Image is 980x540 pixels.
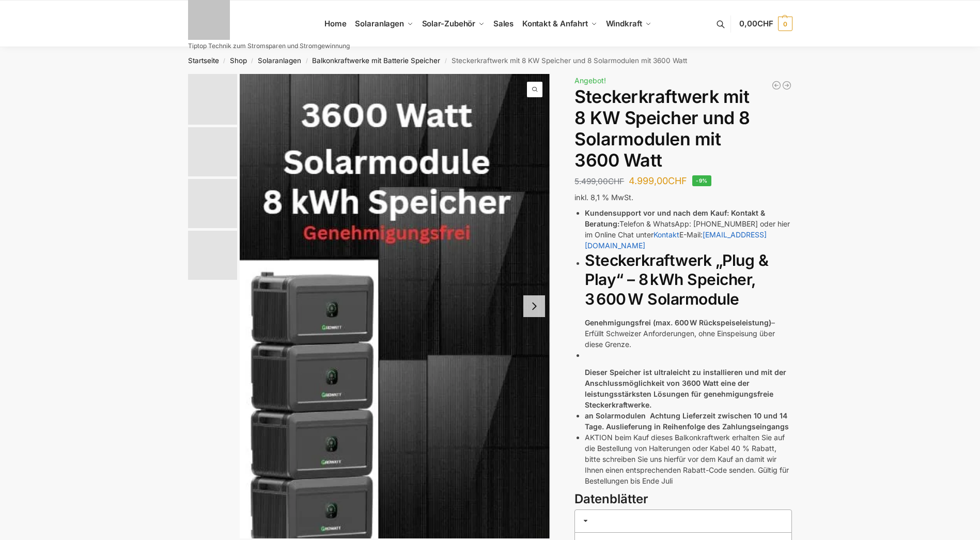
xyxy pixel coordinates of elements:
[522,19,588,28] span: Kontakt & Anfahrt
[668,175,687,186] span: CHF
[518,1,601,47] a: Kontakt & Anfahrt
[585,230,767,250] a: [EMAIL_ADDRESS][DOMAIN_NAME]
[188,56,219,65] a: Startseite
[629,175,687,186] bdi: 4.999,00
[417,1,489,47] a: Solar-Zubehör
[608,176,624,186] span: CHF
[654,230,679,239] a: Kontakt
[601,1,656,47] a: Windkraft
[169,47,811,74] nav: Breadcrumb
[240,74,551,538] a: 8kw 3600 watt Collage8kw 3600 watt Collage
[739,8,792,39] a: 0,00CHF 0
[523,295,545,317] button: Next slide
[574,76,606,85] span: Angebot!
[739,19,773,28] span: 0,00
[188,74,237,125] img: 8kw-3600-watt-Collage.jpg
[585,208,729,217] strong: Kundensupport vor und nach dem Kauf:
[585,432,792,486] li: AKTION beim Kauf dieses Balkonkraftwerk erhalten Sie auf die Bestellung von Halterungen oder Kabe...
[574,176,624,186] bdi: 5.499,00
[771,80,782,91] a: Flexible Solarpanels (2×120 W) & SolarLaderegler
[240,74,551,538] img: 8kw-3600-watt-Collage.jpg
[585,368,786,409] strong: Dieser Speicher ist ultraleicht zu installieren und mit der Anschlussmöglichkeit von 3600 Watt ei...
[574,86,792,171] h1: Steckerkraftwerk mit 8 KW Speicher und 8 Solarmodulen mit 3600 Watt
[489,1,518,47] a: Sales
[757,19,773,28] span: CHF
[230,56,247,65] a: Shop
[219,57,230,65] span: /
[585,208,765,228] strong: Kontakt & Beratung:
[585,317,792,350] p: – Erfüllt Schweizer Anforderungen, ohne Einspeisung über diese Grenze.
[692,175,711,186] span: -9%
[312,56,440,65] a: Balkonkraftwerke mit Batterie Speicher
[606,19,642,28] span: Windkraft
[351,1,417,47] a: Solaranlagen
[188,179,237,228] img: 6 Module bificiaL
[188,43,350,49] p: Tiptop Technik zum Stromsparen und Stromgewinnung
[258,56,301,65] a: Solaranlagen
[247,57,258,65] span: /
[778,17,792,31] span: 0
[440,57,451,65] span: /
[422,19,476,28] span: Solar-Zubehör
[585,251,792,309] h2: Steckerkraftwerk „Plug & Play“ – 8 kWh Speicher, 3 600 W Solarmodule
[782,80,792,91] a: 900/600 mit 2,2 KwH Marstek Speicher
[301,57,312,65] span: /
[188,127,237,176] img: Balkonkraftwerk mit 3600 Watt
[574,490,792,508] h3: Datenblätter
[355,19,404,28] span: Solaranlagen
[574,193,633,202] span: inkl. 8,1 % MwSt.
[585,207,792,251] li: Telefon & WhatsApp: [PHONE_NUMBER] oder hier im Online Chat unter E-Mail:
[493,19,514,28] span: Sales
[585,318,771,327] strong: Genehmigungsfrei (max. 600 W Rückspeiseleistung)
[188,231,237,280] img: NEP_800
[585,411,789,431] strong: an Solarmodulen Achtung Lieferzeit zwischen 10 und 14 Tage. Auslieferung in Reihenfolge des Zahlu...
